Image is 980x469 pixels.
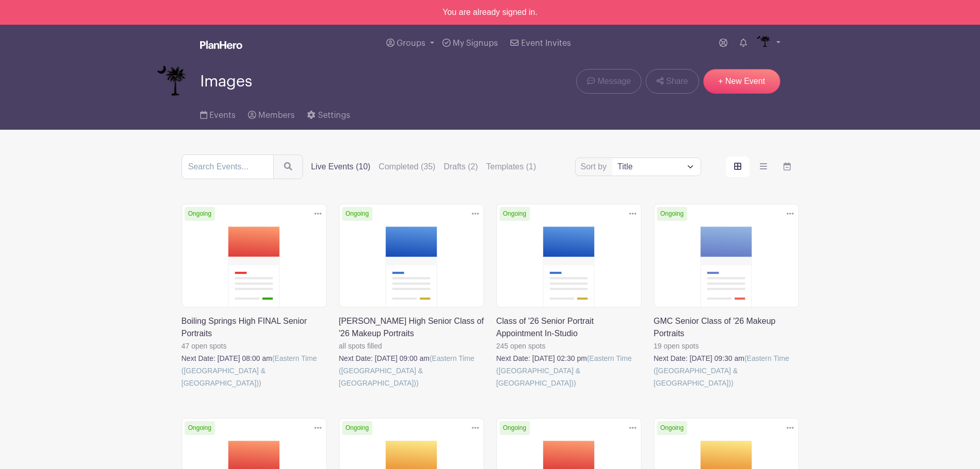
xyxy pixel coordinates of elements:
[576,69,642,94] a: Message
[382,25,438,62] a: Groups
[597,75,631,88] span: Message
[521,39,571,47] span: Event Invites
[200,97,236,130] a: Events
[755,35,772,51] img: IMAGES%20logo%20transparenT%20PNG%20s.png
[453,39,498,47] span: My Signups
[486,161,536,173] label: Templates (1)
[311,161,371,173] label: Live Events (10)
[581,161,610,173] label: Sort by
[209,111,236,119] span: Events
[182,154,274,179] input: Search Events...
[506,25,575,62] a: Event Invites
[397,39,425,47] span: Groups
[379,161,435,173] label: Completed (35)
[438,25,502,62] a: My Signups
[318,111,350,119] span: Settings
[200,41,242,49] img: logo_white-6c42ec7e38ccf1d336a20a19083b03d10ae64f83f12c07503d8b9e83406b4c7d.svg
[726,157,799,177] div: order and view
[258,111,295,119] span: Members
[646,69,699,94] a: Share
[666,75,688,88] span: Share
[443,161,478,173] label: Drafts (2)
[311,161,536,173] div: filters
[248,97,295,130] a: Members
[703,69,780,94] a: + New Event
[200,73,252,90] span: Images
[307,97,350,130] a: Settings
[157,66,188,97] img: IMAGES%20logo%20transparenT%20PNG%20s.png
